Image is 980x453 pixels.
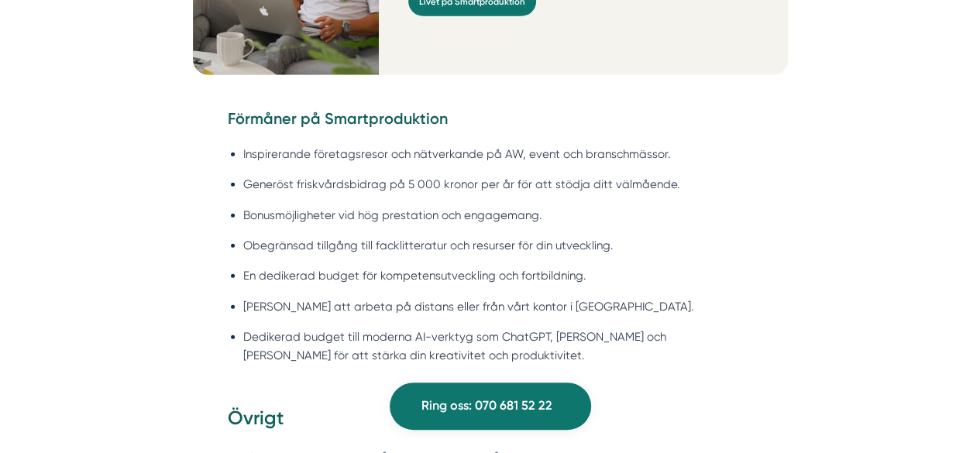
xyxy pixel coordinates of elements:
li: Inspirerande företagsresor och nätverkande på AW, event och branschmässor. [243,145,752,163]
span: Ring oss: 070 681 52 22 [421,396,552,416]
li: Bonusmöjligheter vid hög prestation och engagemang. [243,206,752,225]
li: [PERSON_NAME] att arbeta på distans eller från vårt kontor i [GEOGRAPHIC_DATA]. [243,297,752,316]
li: En dedikerad budget för kompetensutveckling och fortbildning. [243,266,752,285]
li: Obegränsad tillgång till facklitteratur och resurser för din utveckling. [243,236,752,255]
a: Ring oss: 070 681 52 22 [390,383,591,430]
strong: Förmåner på Smartproduktion [228,109,448,128]
li: Dedikerad budget till moderna AI-verktyg som ChatGPT, [PERSON_NAME] och [PERSON_NAME] för att stä... [243,328,752,365]
h3: Övrigt [228,405,752,439]
li: Generöst friskvårdsbidrag på 5 000 kronor per år för att stödja ditt välmående. [243,175,752,194]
